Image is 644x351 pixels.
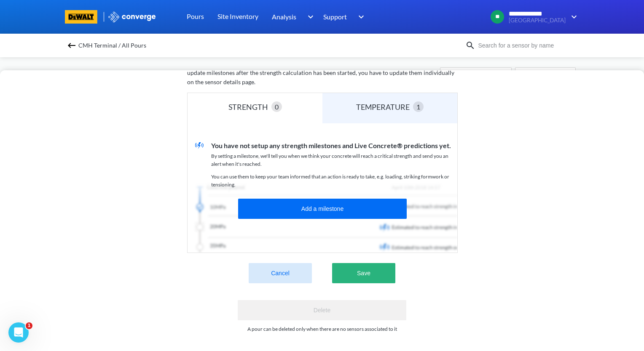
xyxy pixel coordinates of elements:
img: downArrow.svg [566,12,579,22]
input: Search for a sensor by name [475,41,577,50]
img: icon-search.svg [465,40,475,51]
span: CMH Terminal / All Pours [78,40,146,51]
span: Analysis [272,11,296,22]
p: You can use them to keep your team informed that an action is ready to take, e.g. loading, striki... [211,173,457,189]
button: Add a milestone [238,199,407,219]
button: Cancel [249,263,312,283]
div: TEMPERATURE [356,101,413,113]
button: Save [332,263,395,283]
span: 1 [26,322,32,329]
img: downArrow.svg [302,12,316,22]
button: Delete [238,300,406,320]
div: STRENGTH [228,101,271,113]
img: backspace.svg [67,40,77,51]
span: [GEOGRAPHIC_DATA] [509,17,566,24]
img: downArrow.svg [353,12,366,22]
p: By setting a milestone, we'll tell you when we think your concrete will reach a critical strength... [211,152,457,168]
span: Support [323,11,347,22]
a: branding logo [65,10,107,24]
p: These milestones will be applied to the individual sensors when they start strength calculation. ... [187,59,457,87]
span: 0 [275,101,279,112]
span: 1 [416,101,420,112]
img: branding logo [65,10,97,24]
iframe: Intercom live chat [8,322,29,343]
span: You have not setup any strength milestones and Live Concrete® predictions yet. [211,141,451,149]
p: A pour can be deleted only when there are no sensors associated to it [247,325,397,333]
img: logo_ewhite.svg [107,11,156,22]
